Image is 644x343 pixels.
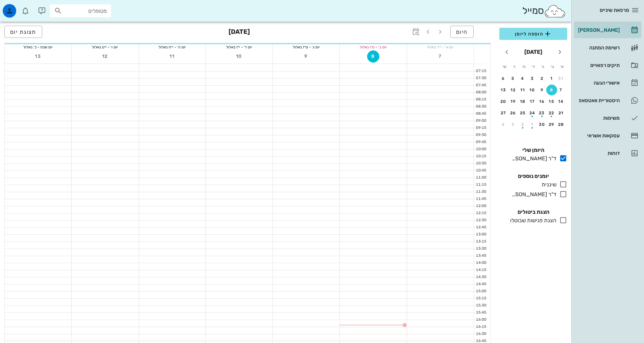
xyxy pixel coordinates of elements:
div: 20 [498,99,509,104]
button: 2 [517,119,528,130]
button: 13 [498,85,509,95]
div: 22 [546,111,557,115]
h3: [DATE] [229,26,250,39]
div: 07:30 [474,75,488,81]
button: 13 [32,50,44,63]
span: 8 [367,53,379,59]
button: 12 [508,85,519,95]
div: 24 [527,111,538,115]
div: 30 [536,122,547,127]
a: תגהיסטוריית וואטסאפ [574,92,641,109]
div: 26 [508,111,519,115]
button: 5 [508,73,519,84]
button: 27 [498,108,509,118]
div: [PERSON_NAME] [577,27,620,33]
a: [PERSON_NAME] [574,22,641,38]
div: 21 [556,111,567,115]
div: 09:45 [474,139,488,145]
th: ב׳ [548,61,557,72]
div: 12:45 [474,225,488,230]
div: 13 [498,88,509,92]
div: אישורי הגעה [577,80,620,86]
button: 8 [367,50,379,63]
button: 11 [166,50,178,63]
div: 3 [527,76,538,81]
div: 14:00 [474,260,488,266]
div: 4 [517,76,528,81]
div: 28 [556,122,567,127]
span: הוספה ליומן [505,30,562,38]
button: 7 [434,50,446,63]
div: 11:00 [474,175,488,181]
div: 2 [517,122,528,127]
div: היסטוריית וואטסאפ [577,98,620,103]
button: 7 [556,85,567,95]
div: 16:30 [474,331,488,337]
th: ה׳ [519,61,528,72]
a: משימות [574,110,641,126]
div: 12 [508,88,519,92]
div: יום שבת - כ׳ באלול [5,44,71,50]
button: הוספה ליומן [499,28,567,40]
span: תצוגת יום [10,29,37,35]
div: 16:00 [474,317,488,323]
div: 10:15 [474,154,488,159]
div: 14:30 [474,274,488,280]
div: 13:30 [474,246,488,252]
div: שיננית [539,181,556,189]
a: אישורי הגעה [574,75,641,91]
div: 10:30 [474,161,488,166]
div: ד"ר [PERSON_NAME] [509,155,556,163]
button: תצוגת יום [4,26,42,38]
button: 14 [556,96,567,107]
div: 18 [517,99,528,104]
div: יום ד׳ - י״ז באלול [206,44,272,50]
th: ד׳ [529,61,538,72]
button: 22 [546,108,557,118]
div: 15:45 [474,310,488,316]
button: 15 [546,96,557,107]
th: ש׳ [500,61,509,72]
div: 08:00 [474,90,488,95]
div: 13:00 [474,232,488,237]
div: 8 [546,88,557,92]
div: יום א׳ - י״ד באלול [407,44,474,50]
div: 29 [546,122,557,127]
a: רשימת המתנה [574,40,641,56]
button: 10 [527,85,538,95]
th: ג׳ [539,61,547,72]
button: חודש שעבר [554,46,566,58]
div: 16 [536,99,547,104]
div: יום ה׳ - י״ח באלול [139,44,206,50]
span: 12 [99,53,111,59]
span: 9 [300,53,312,59]
div: 15:15 [474,296,488,301]
th: ו׳ [509,61,518,72]
div: יום ו׳ - י״ט באלול [72,44,138,50]
button: 3 [508,119,519,130]
div: הצגת פגישות שבוטלו [507,216,556,225]
div: 16:15 [474,324,488,330]
div: 9 [536,88,547,92]
button: היום [450,26,474,38]
a: דוחות [574,145,641,161]
div: 23 [536,111,547,115]
div: 12:30 [474,218,488,223]
div: 09:15 [474,125,488,131]
div: יום ג׳ - ט״ז באלול [273,44,339,50]
div: משימות [577,115,620,121]
div: 14:45 [474,281,488,287]
div: 12:00 [474,203,488,209]
button: 26 [508,108,519,118]
button: 18 [517,96,528,107]
div: 09:30 [474,132,488,138]
button: 29 [546,119,557,130]
button: 3 [527,73,538,84]
div: 1 [527,122,538,127]
div: 3 [508,122,519,127]
button: 10 [233,50,245,63]
div: 13:15 [474,239,488,245]
button: 12 [99,50,111,63]
button: [DATE] [522,45,545,59]
span: 11 [166,53,178,59]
